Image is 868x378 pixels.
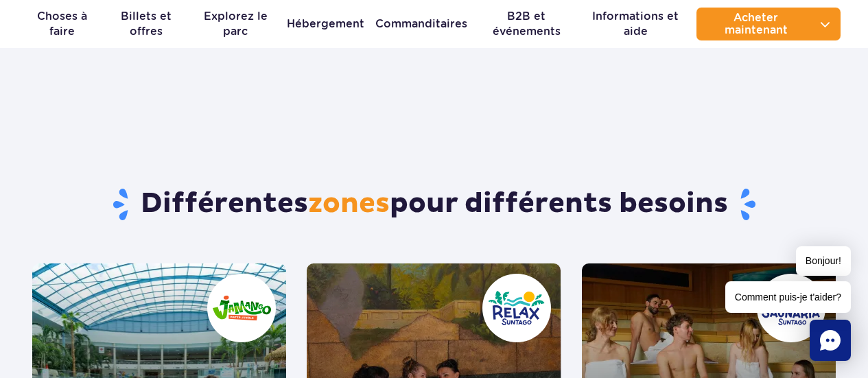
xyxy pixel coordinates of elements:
font: B2B et événements [493,10,561,38]
font: Billets et offres [121,10,172,38]
font: Hébergement [287,17,364,30]
font: Comment puis-je t'aider? [735,292,841,303]
font: Explorez le parc [204,10,268,38]
a: Billets et offres [108,8,184,40]
div: Chat [810,320,851,361]
a: Choses à faire [27,8,97,40]
a: Explorez le parc [195,8,276,40]
font: Bonjour! [806,255,841,266]
a: B2B et événements [478,8,574,40]
a: Commanditaires [375,8,467,40]
font: Informations et aide [592,10,679,38]
button: Acheter maintenant [696,8,841,40]
font: Commanditaires [375,17,467,30]
font: zones [308,187,390,221]
a: Informations et aide [585,8,685,40]
font: Choses à faire [37,10,87,38]
font: Différentes [141,187,308,221]
font: pour différents besoins [390,187,728,221]
a: Hébergement [287,8,364,40]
